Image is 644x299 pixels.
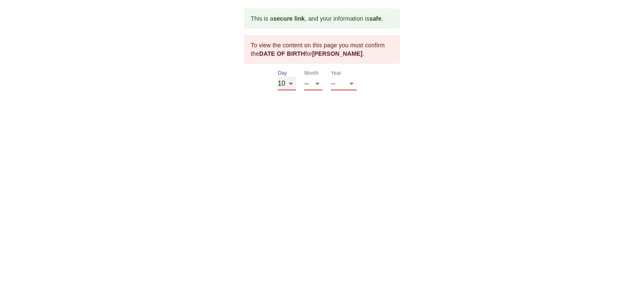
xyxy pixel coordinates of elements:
label: Day [278,71,287,76]
div: To view the content on this page you must confirm the for . [251,38,393,61]
b: DATE OF BIRTH [259,50,305,57]
b: [PERSON_NAME] [312,50,362,57]
label: Month [304,71,319,76]
b: safe [369,15,381,22]
label: Year [331,71,341,76]
div: This is a , and your information is . [251,11,383,26]
b: secure link [273,15,305,22]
